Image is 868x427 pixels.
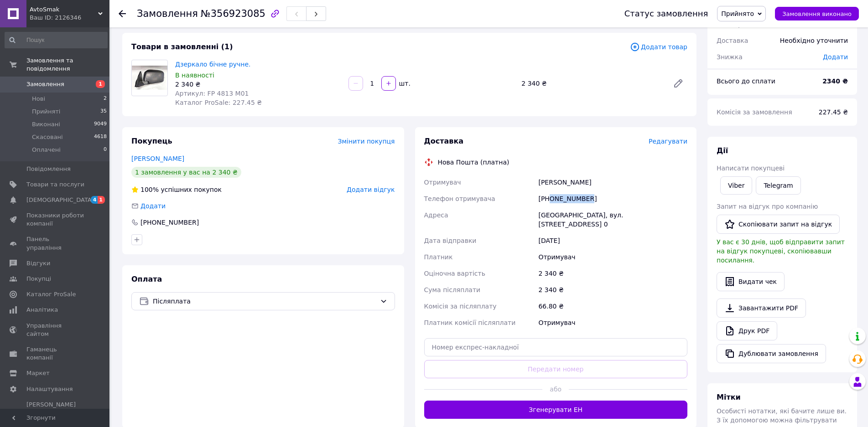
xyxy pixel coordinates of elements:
span: Запит на відгук про компанію [717,203,818,210]
span: Повідомлення [26,165,71,173]
span: Змінити покупця [338,138,395,145]
span: 227.45 ₴ [819,108,848,116]
span: Додати товар [630,42,687,52]
button: Згенерувати ЕН [424,401,688,419]
div: 66.80 ₴ [536,298,689,314]
span: Покупець [131,137,172,145]
span: Адреса [424,211,448,219]
b: 2340 ₴ [822,77,848,85]
div: [DATE] [536,232,689,249]
span: Каталог ProSale: 227.45 ₴ [175,99,262,106]
span: Виконані [32,120,60,129]
span: 9049 [94,120,107,129]
span: Товари в замовленні (1) [131,42,233,51]
span: Отримувач [424,179,461,186]
span: 4618 [94,133,107,141]
div: [PHONE_NUMBER] [140,218,200,227]
div: 2 340 ₴ [175,80,341,89]
span: Додати відгук [347,186,395,193]
span: Дії [717,146,728,155]
span: 1 товар [717,21,742,28]
span: Скасовані [32,133,63,141]
span: Відгуки [26,259,50,268]
span: Замовлення [137,8,198,19]
a: Viber [720,176,752,195]
span: №356923085 [201,8,265,19]
span: 4 [91,196,98,204]
span: або [542,385,569,394]
span: У вас є 30 днів, щоб відправити запит на відгук покупцеві, скопіювавши посилання. [717,238,845,264]
span: Доставка [424,137,464,145]
a: Дзеркало бічне ручне. [175,61,251,68]
span: [PERSON_NAME] та рахунки [26,401,84,426]
span: В наявності [175,72,214,79]
span: Редагувати [649,138,687,145]
span: Налаштування [26,385,73,393]
span: 0 [104,146,107,154]
span: Покупці [26,275,51,283]
div: Ваш ID: 2126346 [30,14,109,22]
span: Артикул: FP 4813 M01 [175,90,249,97]
span: Нові [32,95,45,103]
span: Маркет [26,369,50,377]
span: Замовлення [26,80,64,88]
span: Дата відправки [424,237,477,244]
div: [GEOGRAPHIC_DATA], вул. [STREET_ADDRESS] 0 [536,207,689,232]
span: AvtoSmak [30,5,98,14]
div: [PERSON_NAME] [536,174,689,190]
div: 2 340 ₴ [536,265,689,282]
div: 2 340 ₴ [536,282,689,298]
div: Нова Пошта (платна) [436,158,512,167]
div: 2 340 ₴ [518,77,665,90]
span: 35 [100,108,107,116]
div: 1 замовлення у вас на 2 340 ₴ [131,167,241,178]
span: [DEMOGRAPHIC_DATA] [26,196,94,204]
span: Замовлення виконано [782,10,852,17]
span: Прийняті [32,108,60,116]
a: Редагувати [669,74,687,93]
div: Отримувач [536,314,689,331]
a: Telegram [756,176,800,195]
img: Дзеркало бічне ручне. [132,66,167,90]
span: Оціночна вартість [424,270,485,277]
span: Доставка [717,37,748,44]
span: Платник [424,253,453,261]
span: 1 [96,80,105,88]
span: Аналітика [26,306,58,314]
span: Комісія за післяплату [424,303,497,310]
span: Всього до сплати [717,77,775,85]
span: Оплата [131,275,162,283]
span: Показники роботи компанії [26,211,84,228]
span: Прийнято [721,10,754,17]
button: Видати чек [717,272,785,291]
span: Знижка [717,53,743,61]
span: Каталог ProSale [26,290,76,298]
span: Гаманець компанії [26,345,84,362]
span: 1 [98,196,105,204]
div: Отримувач [536,249,689,265]
span: Додати [140,202,166,210]
span: Комісія за замовлення [717,108,792,116]
div: [PHONE_NUMBER] [536,190,689,207]
button: Скопіювати запит на відгук [717,215,840,234]
span: Додати [823,53,848,61]
span: 2 [104,95,107,103]
div: Повернутися назад [119,9,126,18]
a: [PERSON_NAME] [131,155,184,162]
input: Пошук [5,32,108,48]
span: Управління сайтом [26,322,84,338]
span: Телефон отримувача [424,195,495,202]
button: Замовлення виконано [775,7,859,21]
span: 100% [140,186,159,193]
span: Товари та послуги [26,180,84,189]
span: Написати покупцеві [717,165,785,172]
div: шт. [397,79,411,88]
span: Замовлення та повідомлення [26,57,109,73]
span: Платник комісії післяплати [424,319,516,326]
a: Друк PDF [717,321,777,340]
span: Оплачені [32,146,61,154]
div: Необхідно уточнити [774,31,853,51]
div: Статус замовлення [624,9,708,18]
div: успішних покупок [131,185,222,194]
span: Післяплата [153,296,376,306]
